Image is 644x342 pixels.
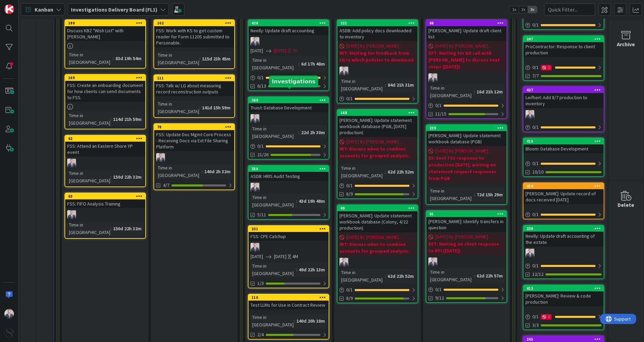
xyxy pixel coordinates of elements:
[337,110,418,116] div: 168
[532,64,539,71] span: 0 / 1
[203,168,232,175] div: 140d 2h 32m
[426,20,507,26] div: 66
[272,78,316,85] h5: Investigations
[618,201,634,209] div: Delete
[249,37,329,46] div: JC
[519,6,528,13] span: 2x
[426,131,507,146] div: [PERSON_NAME]: Update statement workbook database (PGB)
[544,3,595,16] input: Quick Filter...
[527,337,604,342] div: 245
[532,124,539,131] span: 0 / 1
[153,74,235,118] a: 111FSS: Talk w/ LG about measuring record reconstruction outputsTime in [GEOGRAPHIC_DATA]:141d 15...
[523,123,604,131] div: 0/1
[67,159,76,167] img: JC
[154,153,234,162] div: JC
[523,159,604,168] div: 0/1
[202,168,203,175] span: :
[386,272,416,280] div: 62d 22h 52m
[249,103,329,112] div: Truist: Database Development
[532,21,539,29] span: 0 / 1
[337,211,418,232] div: [PERSON_NAME]: Update statement workbook database (Colony, 4/22 production)
[110,115,111,123] span: :
[249,172,329,181] div: ASDB: HRIS Audit Testing
[435,102,442,109] span: 0 / 1
[435,233,491,240] span: [DATE] By [PERSON_NAME]...
[426,257,507,266] div: JC
[249,294,329,309] div: 110Test LLMs for Use in Contract Review
[67,51,113,66] div: Time in [GEOGRAPHIC_DATA]
[65,135,146,187] a: 62FSS: Attend an Eastern Shore YP eventJCTime in [GEOGRAPHIC_DATA]:150d 22h 32m
[528,6,537,13] span: 3x
[251,183,259,192] img: JC
[154,124,234,151] div: 78FSS: Update Doc Mgmt Core Process - Receiving Docs via Ext File Sharing Platform
[426,211,507,232] div: 61[PERSON_NAME]: Identify transfers in question
[346,95,353,102] span: 0 / 1
[523,183,604,204] div: 414[PERSON_NAME]: Update record of docs received [DATE]
[4,328,14,338] img: avatar
[426,210,507,303] a: 61[PERSON_NAME]: Identify transfers in question[DATE] By [PERSON_NAME]...EXT: Waiting on client r...
[67,221,110,236] div: Time in [GEOGRAPHIC_DATA]
[65,74,146,129] a: 169FSS: Create an onboarding document for how clients can send documents to FSS.Time in [GEOGRAPH...
[339,67,348,75] img: JC
[257,151,269,158] span: 21/26
[252,227,329,231] div: 331
[426,101,507,110] div: 0/1
[65,20,145,41] div: 180Discuss KBZ "Wish List" with [PERSON_NAME]
[154,75,234,96] div: 111FSS: Talk w/ LG about measuring record reconstruction outputs
[339,50,416,63] b: INT: Waiting for feedback from LG re which policies to download
[523,249,604,257] div: JC
[111,225,143,232] div: 150d 22h 32m
[249,226,329,241] div: 331FSS: CPE Catchup
[523,138,604,153] div: 415Bloom: Database Development
[426,285,507,294] div: 0/1
[339,77,385,92] div: Time in [GEOGRAPHIC_DATA]
[474,191,475,198] span: :
[65,210,145,219] div: JC
[523,285,604,306] div: 413[PERSON_NAME]: Review & code production
[435,110,446,118] span: 11/15
[248,294,329,340] a: 110Test LLMs for Use in Contract ReviewTime in [GEOGRAPHIC_DATA]:140d 20h 18m2/4
[249,243,329,252] div: JC
[252,295,329,300] div: 110
[346,182,353,189] span: 0 / 1
[428,84,474,99] div: Time in [GEOGRAPHIC_DATA]
[249,301,329,309] div: Test LLMs for Use in Contract Review
[65,81,145,102] div: FSS: Create an onboarding document for how clients can send documents to FSS.
[428,240,504,254] b: EXT: Waiting on client response to RFI ([DATE])
[199,104,200,111] span: :
[341,206,418,211] div: 69
[65,142,145,157] div: FSS: Attend an Eastern Shore YP event
[346,138,402,145] span: [DATE] By [PERSON_NAME]...
[67,112,110,127] div: Time in [GEOGRAPHIC_DATA]
[65,136,145,142] div: 62
[68,194,145,199] div: 63
[65,75,145,102] div: 169FSS: Create an onboarding document for how clients can send documents to FSS.
[523,36,604,42] div: 247
[249,97,329,103] div: 369
[541,314,552,320] div: 1
[249,114,329,123] div: JC
[523,225,604,279] a: 238Neelly: Update draft accounting of the estateJC0/112/12
[248,225,329,288] a: 331FSS: CPE CatchupJC[DATE][DATE]4MTime in [GEOGRAPHIC_DATA]:49d 22h 13m1/3
[426,19,507,119] a: 66[PERSON_NAME]: Update draft client list[DATE] By [PERSON_NAME]...EXT: Waiting for BD call with ...
[248,96,329,160] a: 369Truist: Database DevelopmentJCTime in [GEOGRAPHIC_DATA]:22d 2h 30m0/121/26
[523,182,604,219] a: 414[PERSON_NAME]: Update record of docs received [DATE]0/1
[67,210,76,219] img: JC
[523,138,604,177] a: 415Bloom: Database Development0/110/10
[274,47,287,54] span: [DATE]
[251,262,296,277] div: Time in [GEOGRAPHIC_DATA]
[527,88,604,92] div: 427
[523,21,604,29] div: 0/1
[475,88,504,95] div: 16d 21h 12m
[523,93,604,108] div: Leifheit: Add 8/7 production to inventory
[249,26,329,35] div: Neelly: Update draft accounting
[297,266,327,273] div: 49d 22h 13m
[523,285,604,330] a: 413[PERSON_NAME]: Review & code production0/113/3
[346,234,402,241] span: [DATE] By [PERSON_NAME]...
[65,136,145,157] div: 62FSS: Attend an Eastern Shore YP event
[110,173,111,181] span: :
[385,168,386,176] span: :
[435,42,491,50] span: [DATE] By [PERSON_NAME]...
[532,271,544,278] span: 12/12
[474,272,475,280] span: :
